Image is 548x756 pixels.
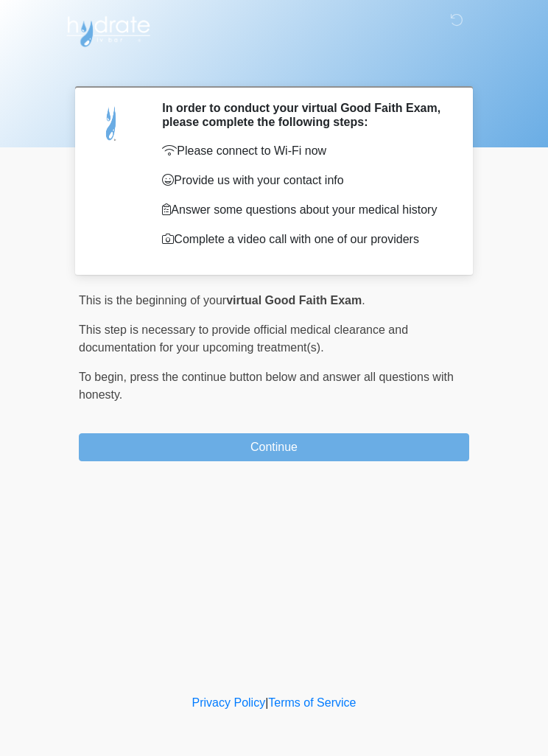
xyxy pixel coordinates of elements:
span: This step is necessary to provide official medical clearance and documentation for your upcoming ... [79,323,408,354]
p: Answer some questions about your medical history [162,201,447,219]
p: Complete a video call with one of our providers [162,231,447,248]
img: Agent Avatar [90,101,134,145]
span: To begin, [79,371,130,383]
span: . [362,294,365,307]
a: Terms of Service [268,696,356,709]
a: | [265,696,268,709]
h2: In order to conduct your virtual Good Faith Exam, please complete the following steps: [162,101,447,129]
p: Please connect to Wi-Fi now [162,142,447,160]
strong: virtual Good Faith Exam [226,294,362,307]
h1: ‎ ‎ ‎ [68,53,480,80]
a: Privacy Policy [192,696,266,709]
button: Continue [79,433,469,461]
span: press the continue button below and answer all questions with honesty. [79,371,454,401]
span: This is the beginning of your [79,294,226,307]
p: Provide us with your contact info [162,172,447,189]
img: Hydrate IV Bar - Scottsdale Logo [64,11,152,48]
